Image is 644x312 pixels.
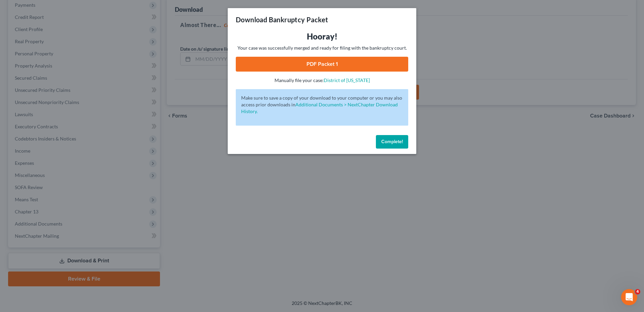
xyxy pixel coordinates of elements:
[324,77,370,83] a: District of [US_STATE]
[635,289,640,294] span: 4
[236,31,408,42] h3: Hooray!
[621,289,637,305] iframe: Intercom live chat
[376,135,408,149] button: Complete!
[236,45,408,51] p: Your case was successfully merged and ready for filing with the bankruptcy court.
[381,139,403,145] span: Complete!
[236,15,328,24] h3: Download Bankruptcy Packet
[241,102,398,114] a: Additional Documents > NextChapter Download History.
[236,57,408,72] a: PDF Packet 1
[241,95,403,115] p: Make sure to save a copy of your download to your computer or you may also access prior downloads in
[236,77,408,84] p: Manually file your case:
